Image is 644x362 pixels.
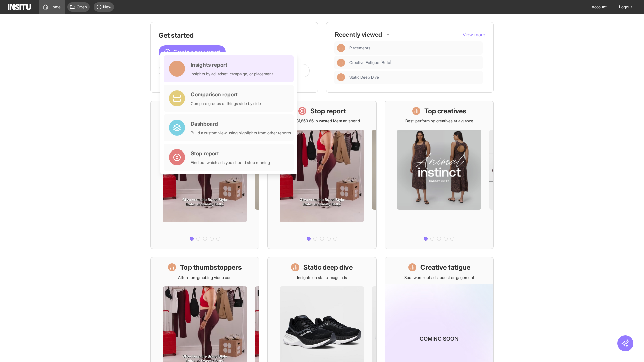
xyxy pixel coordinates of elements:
div: Comparison report [191,90,261,98]
span: Placements [349,45,370,51]
div: Insights [337,59,345,67]
p: Save £31,859.66 in wasted Meta ad spend [284,118,360,124]
div: Dashboard [191,120,291,128]
span: Creative Fatigue [Beta] [349,60,391,65]
span: Creative Fatigue [Beta] [349,60,480,65]
div: Insights by ad, adset, campaign, or placement [191,71,273,77]
span: Static Deep Dive [349,75,480,80]
div: Insights [337,44,345,52]
span: View more [463,32,485,37]
h1: Top thumbstoppers [180,263,242,272]
a: What's live nowSee all active ads instantly [150,101,259,249]
span: Open [77,4,87,10]
div: Stop report [191,149,270,157]
span: Placements [349,45,480,51]
p: Insights on static image ads [297,275,347,280]
span: Static Deep Dive [349,75,379,80]
p: Attention-grabbing video ads [178,275,231,280]
h1: Stop report [310,106,346,116]
span: New [103,4,111,10]
a: Stop reportSave £31,859.66 in wasted Meta ad spend [267,101,376,249]
h1: Static deep dive [303,263,353,272]
button: Create a new report [159,45,226,59]
p: Best-performing creatives at a glance [405,118,473,124]
div: Build a custom view using highlights from other reports [191,130,291,136]
img: Logo [8,4,31,10]
span: Create a new report [173,48,220,56]
div: Insights report [191,61,273,69]
div: Find out which ads you should stop running [191,160,270,165]
button: View more [463,31,485,38]
h1: Top creatives [424,106,466,116]
h1: Get started [159,31,310,40]
div: Compare groups of things side by side [191,101,261,106]
span: Home [50,4,61,10]
div: Insights [337,73,345,81]
a: Top creativesBest-performing creatives at a glance [385,101,494,249]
